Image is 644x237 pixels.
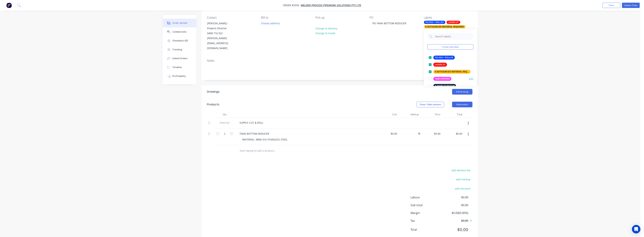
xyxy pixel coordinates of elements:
[622,3,640,8] button: Update Order
[173,57,188,60] div: Linked Orders
[314,26,339,31] button: Change to delivery
[435,33,472,40] input: Search labels
[632,225,640,233] div: Open Intercom Messenger
[207,59,472,62] div: Notes
[418,132,420,136] span: %
[207,16,255,19] div: Contact
[434,84,456,88] div: A-MARK TO PICKUP
[452,102,472,107] button: Add product
[428,83,458,88] button: A-MARK TO PICKUP
[434,77,452,81] div: *JOB UPDATED
[453,186,472,191] button: add discount
[163,63,196,72] button: Timeline
[163,19,196,27] button: Order details
[259,21,282,26] button: Choose address
[420,111,442,118] div: Price
[163,72,196,81] button: Profitability
[207,31,236,36] div: 0408 716 022
[214,111,235,118] div: Qty
[434,70,471,74] div: X OUTSOURCED MATERIAL REQUIRED
[442,195,468,199] span: $0.00
[428,44,474,50] button: Create new label
[163,27,196,36] button: Collaborate
[283,4,301,7] span: Order #2592 -
[370,16,418,19] div: PO
[207,36,236,51] div: [PERSON_NAME][EMAIL_ADDRESS][DOMAIN_NAME]
[315,16,364,19] div: Pick up
[434,63,447,67] div: LASERCUT
[411,195,442,199] span: Labour
[442,211,468,215] span: $0.00 ( 0.00 %)
[173,30,187,33] div: Collaborate
[163,54,196,63] button: Linked Orders
[428,55,456,60] button: FOLDED / ROLLED
[163,45,196,54] button: Tracking
[442,203,468,207] span: $0.00
[428,62,449,67] button: LASERCUT
[370,21,409,26] div: PO-TANK BOTTOM REDUCER
[452,89,472,95] button: Add drawing
[207,102,219,107] div: Products
[424,21,445,24] div: FOLDED / ROLLED
[240,137,290,142] div: MATERIAL: 3MM 316 STAINLESS STEEL
[411,219,442,223] span: Tax
[424,25,466,28] div: X OUTSOURCED MATERIAL REQUIRED
[399,111,420,118] div: Markup
[6,3,12,8] img: Factory
[237,120,266,125] div: SUPPLY, CUT & ROLL
[469,77,474,81] button: edit
[450,168,472,173] button: add delivery fee
[424,16,472,19] div: Labels
[204,21,240,51] div: [PERSON_NAME] - Projects Director0408 716 022[PERSON_NAME][EMAIL_ADDRESS][DOMAIN_NAME]
[314,31,337,36] button: Change to install
[173,75,186,78] div: Profitability
[442,226,468,233] span: $0.00
[163,36,196,45] button: Checklists 0/0
[301,4,361,7] a: Welded Process Pipework Solutions Pty Ltd
[454,177,472,182] button: add markup
[377,111,399,118] div: Cost
[237,131,272,136] div: TANK BOTTOM REDUCER
[411,211,442,215] span: Margin
[173,21,188,25] div: Order details
[173,39,188,42] div: Checklists 0/0
[442,219,468,223] span: $0.00
[434,56,455,60] div: FOLDED / ROLLED
[603,3,620,8] button: Close
[215,121,234,125] span: External
[428,76,453,81] button: *JOB UPDATED
[207,90,220,94] div: Drawings
[417,102,444,107] button: Show / Hide columns
[447,21,460,24] div: LASERCUT
[411,227,442,232] span: Total
[411,203,442,207] span: Sub total
[207,21,236,31] div: [PERSON_NAME] - Projects Director
[240,147,310,154] input: Start typing to add a product...
[442,111,464,118] div: Total
[428,69,472,74] button: X OUTSOURCED MATERIAL REQUIRED
[173,48,182,51] div: Tracking
[173,66,182,69] div: Timeline
[261,16,310,19] div: Bill to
